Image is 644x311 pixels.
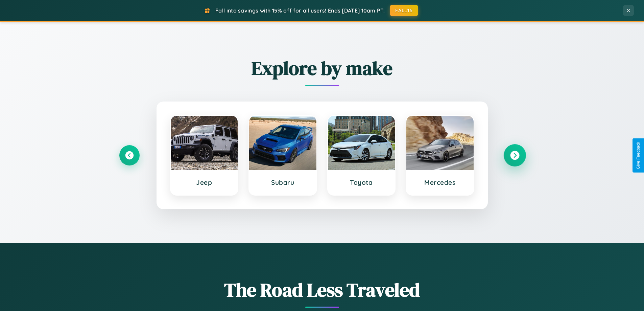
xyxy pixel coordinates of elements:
[119,277,525,303] h1: The Road Less Traveled
[636,142,641,169] div: Give Feedback
[215,7,385,14] span: Fall into savings with 15% off for all users! Ends [DATE] 10am PT.
[177,178,231,186] h3: Jeep
[256,178,310,186] h3: Subaru
[413,178,467,186] h3: Mercedes
[335,178,388,186] h3: Toyota
[390,5,418,16] button: FALL15
[119,55,525,81] h2: Explore by make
